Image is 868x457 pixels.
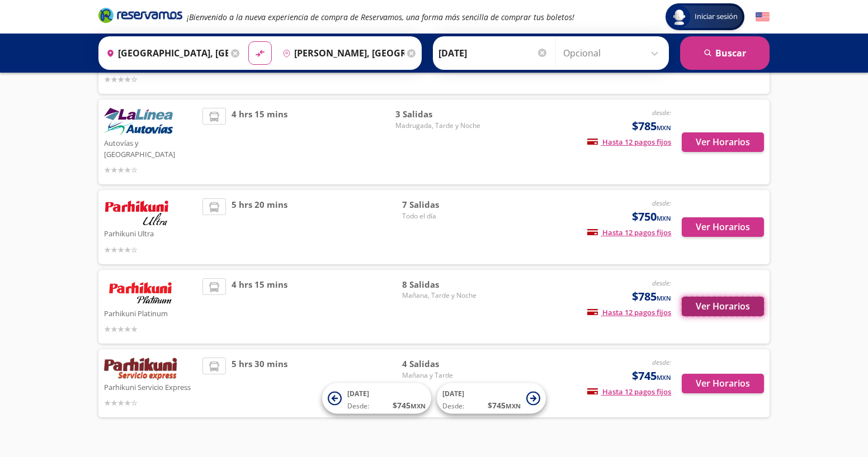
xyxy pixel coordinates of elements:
[104,380,197,393] p: Parhikuni Servicio Express
[506,402,521,410] small: MXN
[347,401,369,411] span: Desde:
[232,278,287,336] span: 4 hrs 15 mins
[442,401,464,411] span: Desde:
[657,294,671,302] small: MXN
[104,108,173,136] img: Autovías y La Línea
[402,198,480,211] span: 7 Salidas
[756,10,770,24] button: English
[682,132,764,152] button: Ver Horarios
[488,399,521,411] span: $ 745
[104,306,197,320] p: Parhikuni Platinum
[393,399,426,411] span: $ 745
[442,389,464,398] span: [DATE]
[278,39,404,67] input: Buscar Destino
[402,211,480,221] span: Todo el día
[587,307,671,317] span: Hasta 12 pagos fijos
[104,136,197,160] p: Autovías y [GEOGRAPHIC_DATA]
[232,358,287,409] span: 5 hrs 30 mins
[98,7,182,27] a: Brand Logo
[347,389,369,398] span: [DATE]
[438,39,548,67] input: Elegir Fecha
[104,198,169,226] img: Parhikuni Ultra
[587,227,671,237] span: Hasta 12 pagos fijos
[690,11,742,22] span: Iniciar sesión
[652,278,671,288] em: desde:
[632,208,671,225] span: $750
[652,358,671,367] em: desde:
[104,278,177,306] img: Parhikuni Platinum
[437,383,546,414] button: [DATE]Desde:$745MXN
[98,7,182,23] i: Brand Logo
[104,226,197,240] p: Parhikuni Ultra
[411,402,426,410] small: MXN
[680,36,770,70] button: Buscar
[187,12,574,22] em: ¡Bienvenido a la nueva experiencia de compra de Reservamos, una forma más sencilla de comprar tus...
[402,358,480,370] span: 4 Salidas
[402,291,480,301] span: Mañana, Tarde y Noche
[402,278,480,291] span: 8 Salidas
[104,358,177,380] img: Parhikuni Servicio Express
[632,288,671,305] span: $785
[232,198,287,256] span: 5 hrs 20 mins
[632,118,671,135] span: $785
[102,39,228,67] input: Buscar Origen
[657,373,671,382] small: MXN
[395,108,480,121] span: 3 Salidas
[587,387,671,397] span: Hasta 12 pagos fijos
[652,198,671,208] em: desde:
[395,121,480,131] span: Madrugada, Tarde y Noche
[563,39,663,67] input: Opcional
[322,383,431,414] button: [DATE]Desde:$745MXN
[652,108,671,117] em: desde:
[632,368,671,384] span: $745
[587,137,671,147] span: Hasta 12 pagos fijos
[657,214,671,222] small: MXN
[682,374,764,393] button: Ver Horarios
[402,370,480,380] span: Mañana y Tarde
[682,297,764,316] button: Ver Horarios
[657,123,671,132] small: MXN
[232,108,287,176] span: 4 hrs 15 mins
[682,217,764,237] button: Ver Horarios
